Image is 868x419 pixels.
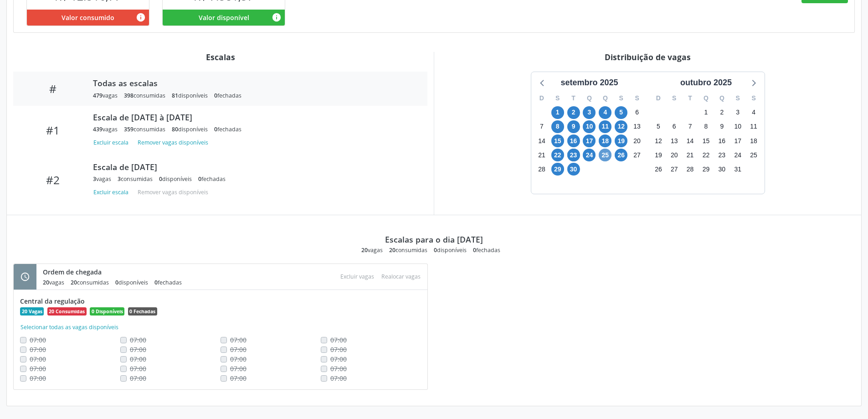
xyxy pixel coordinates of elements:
[199,13,249,22] span: Valor disponível
[731,106,744,119] span: sexta-feira, 3 de outubro de 2025
[93,78,415,88] div: Todas as escalas
[699,163,712,176] span: quarta-feira, 29 de outubro de 2025
[90,307,124,316] span: 0 Disponíveis
[93,92,118,99] div: vagas
[583,134,596,147] span: quarta-feira, 17 de setembro de 2025
[43,267,188,277] div: Ordem de chegada
[172,92,208,99] div: disponíveis
[551,106,564,119] span: segunda-feira, 1 de setembro de 2025
[93,186,132,198] button: Excluir escala
[93,162,415,172] div: Escala de [DATE]
[214,125,241,133] div: fechadas
[567,106,580,119] span: terça-feira, 2 de setembro de 2025
[441,52,855,62] div: Distribuição de vagas
[699,149,712,161] span: quarta-feira, 22 de outubro de 2025
[715,163,728,176] span: quinta-feira, 30 de outubro de 2025
[214,125,217,133] span: 0
[128,307,157,316] span: 0 Fechadas
[30,364,46,373] span: Não é possivel realocar uma vaga consumida
[93,136,132,149] button: Excluir escala
[43,279,64,286] div: vagas
[13,52,427,62] div: Escalas
[747,120,760,133] span: sábado, 11 de outubro de 2025
[20,124,87,137] div: #1
[361,246,383,254] div: vagas
[699,106,712,119] span: quarta-feira, 1 de outubro de 2025
[118,175,153,183] div: consumidas
[93,125,103,133] span: 439
[652,120,665,133] span: domingo, 5 de outubro de 2025
[30,355,46,363] span: Não é possivel realocar uma vaga consumida
[337,270,378,283] div: Escolha as vagas para excluir
[93,125,118,133] div: vagas
[434,246,437,254] span: 0
[20,173,87,186] div: #2
[136,12,146,22] i: Valor consumido por agendamentos feitos para este serviço
[330,355,347,363] span: Não é possivel realocar uma vaga consumida
[731,120,744,133] span: sexta-feira, 10 de outubro de 2025
[651,91,667,105] div: D
[699,134,712,147] span: quarta-feira, 15 de outubro de 2025
[134,136,212,149] button: Remover vagas disponíveis
[698,91,714,105] div: Q
[747,149,760,161] span: sábado, 25 de outubro de 2025
[747,106,760,119] span: sábado, 4 de outubro de 2025
[30,336,46,344] span: Não é possivel realocar uma vaga consumida
[118,175,121,183] span: 3
[172,92,178,99] span: 81
[652,149,665,161] span: domingo, 19 de outubro de 2025
[652,163,665,176] span: domingo, 26 de outubro de 2025
[230,364,247,373] span: Não é possivel realocar uma vaga consumida
[699,120,712,133] span: quarta-feira, 8 de outubro de 2025
[361,246,368,254] span: 20
[731,149,744,161] span: sexta-feira, 24 de outubro de 2025
[684,163,697,176] span: terça-feira, 28 de outubro de 2025
[93,175,96,183] span: 3
[154,279,158,286] span: 0
[615,149,627,161] span: sexta-feira, 26 de setembro de 2025
[682,91,698,105] div: T
[20,296,421,306] div: Central da regulação
[631,149,643,161] span: sábado, 27 de setembro de 2025
[330,364,347,373] span: Não é possivel realocar uma vaga consumida
[535,120,548,133] span: domingo, 7 de setembro de 2025
[198,175,201,183] span: 0
[631,106,643,119] span: sábado, 6 de setembro de 2025
[715,149,728,161] span: quinta-feira, 23 de outubro de 2025
[130,364,146,373] span: Não é possivel realocar uma vaga consumida
[684,120,697,133] span: terça-feira, 7 de outubro de 2025
[567,163,580,176] span: terça-feira, 30 de setembro de 2025
[330,336,347,344] span: Não é possivel realocar uma vaga consumida
[124,125,165,133] div: consumidas
[330,374,347,383] span: Não é possivel realocar uma vaga consumida
[581,91,597,105] div: Q
[71,279,109,286] div: consumidas
[93,175,111,183] div: vagas
[47,307,87,316] span: 20 Consumidas
[20,272,30,282] i: schedule
[597,91,613,105] div: Q
[535,163,548,176] span: domingo, 28 de setembro de 2025
[715,134,728,147] span: quinta-feira, 16 de outubro de 2025
[731,134,744,147] span: sexta-feira, 17 de outubro de 2025
[389,246,427,254] div: consumidas
[677,77,735,89] div: outubro 2025
[599,120,611,133] span: quinta-feira, 11 de setembro de 2025
[115,279,148,286] div: disponíveis
[631,120,643,133] span: sábado, 13 de setembro de 2025
[613,91,629,105] div: S
[124,92,134,99] span: 398
[159,175,192,183] div: disponíveis
[20,82,87,95] div: #
[30,345,46,354] span: Não é possivel realocar uma vaga consumida
[684,149,697,161] span: terça-feira, 21 de outubro de 2025
[615,106,627,119] span: sexta-feira, 5 de setembro de 2025
[668,134,681,147] span: segunda-feira, 13 de outubro de 2025
[20,307,44,316] span: 20 Vagas
[154,279,182,286] div: fechadas
[731,163,744,176] span: sexta-feira, 31 de outubro de 2025
[535,149,548,161] span: domingo, 21 de setembro de 2025
[583,120,596,133] span: quarta-feira, 10 de setembro de 2025
[214,92,241,99] div: fechadas
[652,134,665,147] span: domingo, 12 de outubro de 2025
